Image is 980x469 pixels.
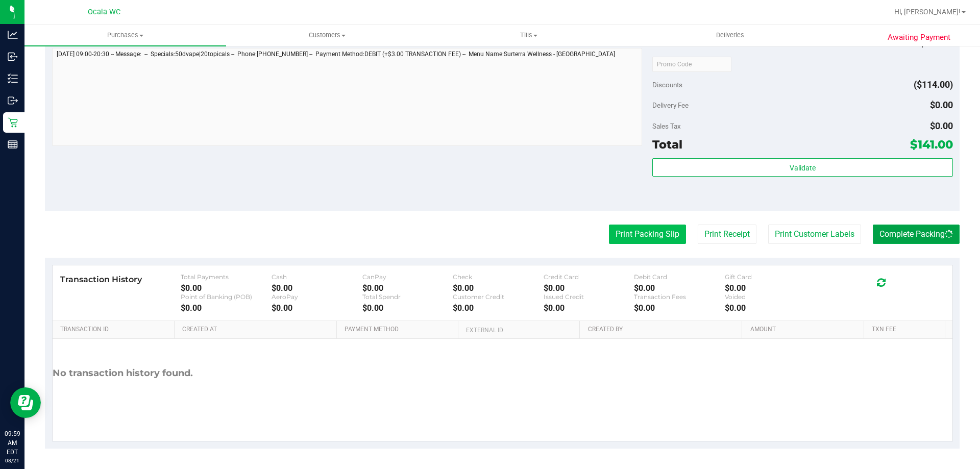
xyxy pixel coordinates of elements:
[8,30,18,40] inline-svg: Analytics
[544,293,634,301] div: Issued Credit
[272,283,362,293] div: $0.00
[453,293,544,301] div: Customer Credit
[725,283,816,293] div: $0.00
[544,283,634,293] div: $0.00
[60,326,170,334] a: Transaction ID
[227,31,427,40] span: Customers
[652,137,682,152] span: Total
[182,326,332,334] a: Created At
[930,100,953,110] span: $0.00
[544,303,634,313] div: $0.00
[272,293,362,301] div: AeroPay
[181,283,272,293] div: $0.00
[725,293,816,301] div: Voided
[930,120,953,131] span: $0.00
[24,24,226,46] a: Purchases
[8,117,18,128] inline-svg: Retail
[428,24,629,46] a: Tills
[458,321,579,339] th: External ID
[8,52,18,62] inline-svg: Inbound
[920,38,953,48] span: $255.00
[652,76,682,94] span: Discounts
[634,293,725,301] div: Transaction Fees
[544,273,634,281] div: Credit Card
[8,73,18,84] inline-svg: Inventory
[272,303,362,313] div: $0.00
[634,303,725,313] div: $0.00
[698,225,756,244] button: Print Receipt
[226,24,428,46] a: Customers
[914,79,953,90] span: ($114.00)
[345,326,454,334] a: Payment Method
[652,57,731,72] input: Promo Code
[5,457,20,464] p: 08/21
[652,39,677,47] span: Subtotal
[10,387,41,418] iframe: Resource center
[453,273,544,281] div: Check
[629,24,831,46] a: Deliveries
[428,31,629,40] span: Tills
[790,164,816,172] span: Validate
[634,283,725,293] div: $0.00
[362,273,453,281] div: CanPay
[652,158,952,177] button: Validate
[652,122,681,130] span: Sales Tax
[634,273,725,281] div: Debit Card
[873,225,960,244] button: Complete Packing
[872,326,941,334] a: Txn Fee
[888,32,950,43] span: Awaiting Payment
[53,339,193,408] div: No transaction history found.
[702,31,758,40] span: Deliveries
[609,225,686,244] button: Print Packing Slip
[362,293,453,301] div: Total Spendr
[5,429,20,457] p: 09:59 AM EDT
[453,303,544,313] div: $0.00
[181,293,272,301] div: Point of Banking (POB)
[750,326,860,334] a: Amount
[8,95,18,106] inline-svg: Outbound
[894,8,961,16] span: Hi, [PERSON_NAME]!
[181,273,272,281] div: Total Payments
[725,273,816,281] div: Gift Card
[88,8,120,16] span: Ocala WC
[725,303,816,313] div: $0.00
[652,101,689,109] span: Delivery Fee
[588,326,738,334] a: Created By
[453,283,544,293] div: $0.00
[910,137,953,152] span: $141.00
[768,225,861,244] button: Print Customer Labels
[8,139,18,150] inline-svg: Reports
[362,303,453,313] div: $0.00
[24,31,226,40] span: Purchases
[181,303,272,313] div: $0.00
[362,283,453,293] div: $0.00
[272,273,362,281] div: Cash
